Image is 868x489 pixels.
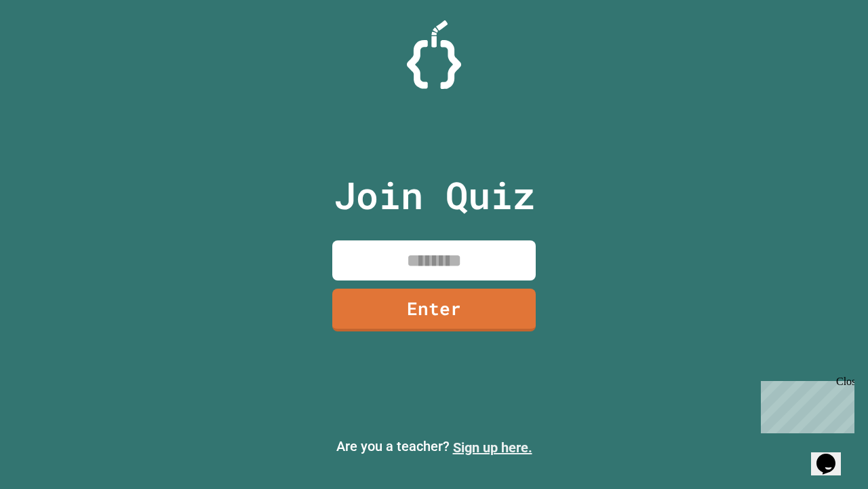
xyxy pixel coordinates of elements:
p: Join Quiz [334,167,535,223]
iframe: chat widget [755,376,854,433]
iframe: chat widget [811,435,854,475]
p: Are you a teacher? [11,436,857,458]
a: Enter [332,289,536,331]
a: Sign up here. [453,439,532,456]
img: Logo.svg [407,20,461,89]
div: Chat with us now!Close [5,5,94,86]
